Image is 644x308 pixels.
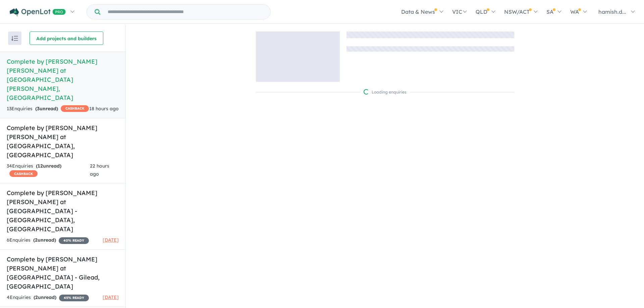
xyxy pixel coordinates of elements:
input: Try estate name, suburb, builder or developer [102,5,269,19]
strong: ( unread) [33,237,56,243]
h5: Complete by [PERSON_NAME] [PERSON_NAME] at [GEOGRAPHIC_DATA] - Gilead , [GEOGRAPHIC_DATA] [7,255,119,291]
h5: Complete by [PERSON_NAME] [PERSON_NAME] at [GEOGRAPHIC_DATA][PERSON_NAME] , [GEOGRAPHIC_DATA] [7,57,119,102]
span: [DATE] [103,237,119,243]
img: sort.svg [11,36,18,41]
h5: Complete by [PERSON_NAME] [PERSON_NAME] at [GEOGRAPHIC_DATA] , [GEOGRAPHIC_DATA] [7,123,119,160]
div: 4 Enquir ies [7,294,89,302]
span: 12 [38,163,43,169]
span: 40 % READY [59,237,89,244]
span: 2 [35,237,38,243]
span: [DATE] [103,294,119,300]
span: CASHBACK [9,170,38,177]
strong: ( unread) [36,163,61,169]
span: 22 hours ago [90,163,109,177]
span: 3 [37,106,40,112]
span: 45 % READY [59,295,89,301]
strong: ( unread) [34,294,56,300]
span: CASHBACK [61,105,89,112]
div: 34 Enquir ies [7,162,90,178]
span: hamish.d... [598,8,626,15]
div: 13 Enquir ies [7,105,89,113]
button: Add projects and builders [30,32,103,45]
span: 2 [35,294,38,300]
div: 6 Enquir ies [7,236,89,244]
h5: Complete by [PERSON_NAME] [PERSON_NAME] at [GEOGRAPHIC_DATA] - [GEOGRAPHIC_DATA] , [GEOGRAPHIC_DATA] [7,188,119,234]
img: Openlot PRO Logo White [10,8,66,16]
div: Loading enquiries [364,89,407,96]
span: 18 hours ago [89,106,119,112]
strong: ( unread) [35,106,58,112]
